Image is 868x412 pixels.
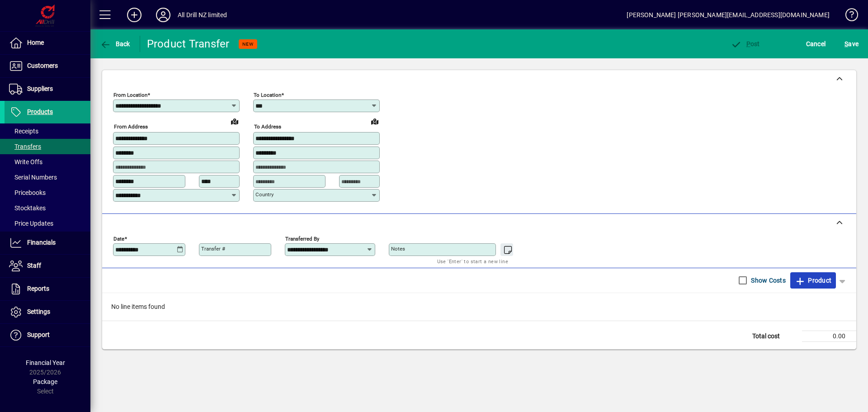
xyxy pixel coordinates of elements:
mat-label: Date [113,235,124,242]
span: Settings [27,308,50,315]
span: ost [731,40,760,47]
span: Home [27,39,44,46]
span: Pricebooks [9,189,46,196]
span: P [746,40,750,47]
span: Serial Numbers [9,174,57,181]
span: Price Updates [9,220,53,227]
mat-label: To location [254,92,281,98]
mat-label: Country [255,191,274,198]
span: Reports [27,285,49,292]
a: Serial Numbers [5,170,90,185]
a: Pricebooks [5,185,90,200]
span: Products [27,108,53,115]
span: Staff [27,262,41,269]
span: Support [27,331,50,338]
span: NEW [242,41,254,47]
button: Profile [149,7,178,23]
a: View on map [227,114,242,128]
a: Suppliers [5,78,90,100]
a: Price Updates [5,216,90,231]
a: Transfers [5,139,90,154]
span: Write Offs [9,158,42,166]
span: Financials [27,239,56,246]
a: Knowledge Base [839,2,857,31]
span: Transfers [9,143,41,150]
mat-label: Transfer # [201,246,225,252]
a: Customers [5,55,90,77]
a: Write Offs [5,154,90,170]
span: Product [795,273,831,288]
a: Reports [5,278,90,300]
button: Post [728,36,762,52]
span: Cancel [806,37,826,51]
span: S [844,40,848,47]
div: [PERSON_NAME] [PERSON_NAME][EMAIL_ADDRESS][DOMAIN_NAME] [627,8,830,22]
a: View on map [368,114,382,128]
button: Save [842,36,861,52]
td: Total cost [748,331,802,341]
span: Customers [27,62,58,69]
td: 0.00 [802,331,856,341]
mat-label: Transferred by [285,235,319,242]
a: Stocktakes [5,200,90,216]
a: Home [5,32,90,54]
label: Show Costs [749,276,786,285]
span: ave [844,37,859,51]
a: Settings [5,301,90,323]
button: Cancel [804,36,828,52]
a: Staff [5,255,90,277]
button: Product [790,272,836,289]
span: Package [33,378,57,385]
app-page-header-button: Back [90,36,140,52]
span: Financial Year [26,359,65,366]
button: Add [120,7,149,23]
span: Back [100,40,130,47]
mat-hint: Use 'Enter' to start a new line [437,256,508,266]
span: Receipts [9,128,38,135]
a: Support [5,324,90,346]
mat-label: From location [113,92,147,98]
div: Product Transfer [147,37,230,51]
a: Financials [5,232,90,254]
div: All Drill NZ limited [178,8,227,22]
div: No line items found [102,293,856,321]
mat-label: Notes [391,246,405,252]
a: Receipts [5,123,90,139]
span: Suppliers [27,85,53,92]
button: Back [98,36,132,52]
span: Stocktakes [9,204,46,212]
